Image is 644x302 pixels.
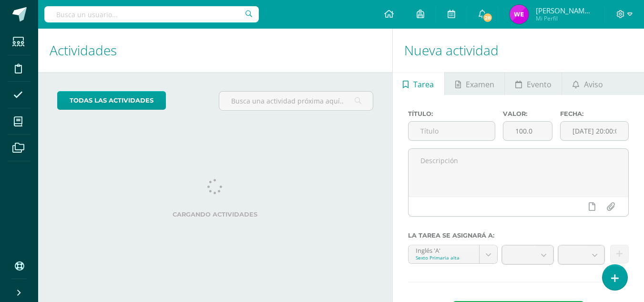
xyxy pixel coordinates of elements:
h1: Nueva actividad [404,29,633,72]
label: Título: [408,110,496,117]
a: Aviso [562,72,613,95]
input: Título [409,122,495,140]
span: Mi Perfil [536,14,593,22]
div: Inglés 'A' [416,245,472,254]
input: Busca un usuario... [44,6,259,22]
span: Examen [466,73,494,96]
input: Puntos máximos [503,122,552,140]
img: ab30f28164eb0b6ad206bfa59284e1f6.png [510,5,529,24]
a: Evento [505,72,562,95]
span: 28 [482,12,493,23]
input: Fecha de entrega [561,122,628,140]
span: [PERSON_NAME] de [PERSON_NAME] [536,6,593,15]
div: Sexto Primaria alta [416,254,472,261]
span: Evento [527,73,552,96]
label: La tarea se asignará a: [408,232,629,239]
h1: Actividades [50,29,381,72]
label: Valor: [503,110,552,117]
label: Cargando actividades [57,211,373,218]
a: Inglés 'A'Sexto Primaria alta [409,245,497,263]
span: Aviso [584,73,603,96]
span: Tarea [413,73,434,96]
a: Examen [445,72,504,95]
a: todas las Actividades [57,91,166,110]
label: Fecha: [560,110,629,117]
a: Tarea [393,72,444,95]
input: Busca una actividad próxima aquí... [219,92,372,110]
